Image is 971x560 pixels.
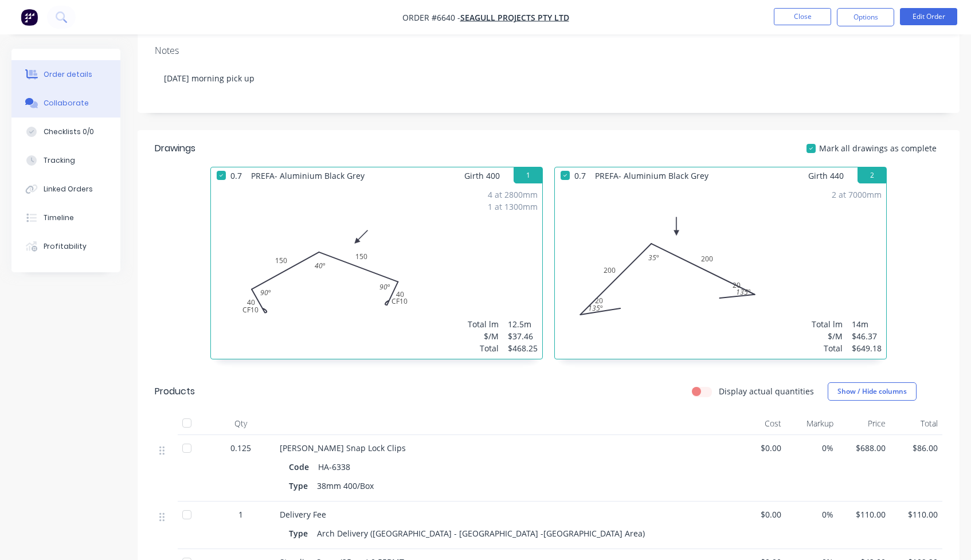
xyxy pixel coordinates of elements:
[468,330,499,342] div: $/M
[590,167,713,184] span: PREFA- Aluminium Black Grey
[719,385,814,397] label: Display actual quantities
[843,442,886,454] span: $688.00
[858,167,886,183] button: 2
[44,241,87,252] div: Profitability
[11,118,120,146] button: Checklists 0/0
[402,12,460,23] span: Order #6640 -
[812,330,843,342] div: $/M
[155,45,942,56] div: Notes
[812,318,843,330] div: Total lm
[555,184,886,359] div: 02020020020135º35º135º2 at 7000mmTotal lm$/MTotal14m$46.37$649.18
[11,60,120,89] button: Order details
[230,442,251,454] span: 0.125
[852,318,882,330] div: 14m
[828,382,917,401] button: Show / Hide columns
[280,442,406,453] span: [PERSON_NAME] Snap Lock Clips
[289,477,312,494] div: Type
[226,167,246,184] span: 0.7
[44,213,74,223] div: Timeline
[734,412,786,435] div: Cost
[790,508,833,520] span: 0%
[786,412,838,435] div: Markup
[312,477,378,494] div: 38mm 400/Box
[738,508,781,520] span: $0.00
[895,508,938,520] span: $110.00
[812,342,843,354] div: Total
[514,167,542,183] button: 1
[468,342,499,354] div: Total
[508,318,538,330] div: 12.5m
[852,342,882,354] div: $649.18
[44,155,75,166] div: Tracking
[211,184,542,359] div: 0CF1040150150CF104090º40º90º4 at 2800mm1 at 1300mmTotal lm$/MTotal12.5m$37.46$468.25
[289,459,314,475] div: Code
[206,412,275,435] div: Qty
[280,509,326,520] span: Delivery Fee
[11,146,120,175] button: Tracking
[819,142,937,154] span: Mark all drawings as complete
[21,9,38,26] img: Factory
[570,167,590,184] span: 0.7
[314,459,355,475] div: HA-6338
[155,142,195,155] div: Drawings
[11,89,120,118] button: Collaborate
[44,69,92,80] div: Order details
[900,8,957,25] button: Edit Order
[246,167,369,184] span: PREFA- Aluminium Black Grey
[468,318,499,330] div: Total lm
[790,442,833,454] span: 0%
[11,232,120,261] button: Profitability
[44,127,94,137] div: Checklists 0/0
[488,189,538,201] div: 4 at 2800mm
[11,203,120,232] button: Timeline
[774,8,831,25] button: Close
[460,12,569,23] a: Seagull Projects Pty Ltd
[44,184,93,194] div: Linked Orders
[832,189,882,201] div: 2 at 7000mm
[464,167,500,184] span: Girth 400
[890,412,942,435] div: Total
[238,508,243,520] span: 1
[738,442,781,454] span: $0.00
[808,167,844,184] span: Girth 440
[289,525,312,542] div: Type
[155,385,195,398] div: Products
[838,412,890,435] div: Price
[895,442,938,454] span: $86.00
[488,201,538,213] div: 1 at 1300mm
[11,175,120,203] button: Linked Orders
[837,8,894,26] button: Options
[508,342,538,354] div: $468.25
[843,508,886,520] span: $110.00
[155,61,942,96] div: [DATE] morning pick up
[852,330,882,342] div: $46.37
[508,330,538,342] div: $37.46
[312,525,649,542] div: Arch Delivery ([GEOGRAPHIC_DATA] - [GEOGRAPHIC_DATA] -[GEOGRAPHIC_DATA] Area)
[44,98,89,108] div: Collaborate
